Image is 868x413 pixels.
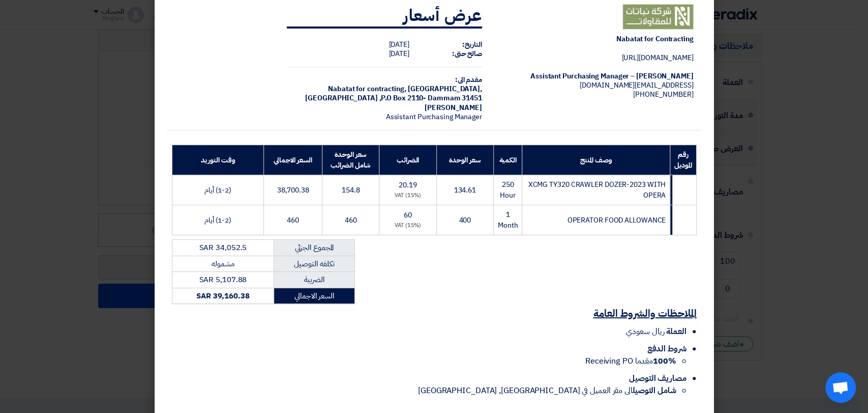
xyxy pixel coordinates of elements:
span: (1-2) أيام [204,185,231,196]
span: ريال سعودي [626,325,664,338]
td: المجموع الجزئي [274,240,354,256]
strong: شامل التوصيل [633,384,676,397]
strong: 100% [653,355,676,367]
th: الكمية [493,145,522,175]
span: [EMAIL_ADDRESS][DOMAIN_NAME] [580,80,693,91]
div: Nabatat for Contracting [498,35,694,44]
span: [DOMAIN_NAME][URL] [621,52,693,63]
span: شروط الدفع [647,343,686,355]
span: 154.8 [342,185,360,196]
th: وصف المنتج [522,145,670,175]
td: السعر الاجمالي [274,288,354,304]
strong: صالح حتى: [452,48,482,59]
td: SAR 34,052.5 [172,240,274,256]
th: السعر الاجمالي [264,145,322,175]
span: العملة [666,325,686,338]
span: مشموله [212,258,234,269]
strong: التاريخ: [462,39,482,50]
img: Company Logo [622,4,694,30]
strong: SAR 39,160.38 [196,290,250,301]
strong: مقدم الى: [455,74,482,85]
th: وقت التوريد [172,145,264,175]
span: XCMG TY320 CRAWLER DOZER-2023 WITH OPERA [528,179,666,201]
td: الضريبة [274,272,354,288]
span: Assistant Purchasing Manager [386,112,482,122]
th: رقم الموديل [670,145,696,175]
strong: عرض أسعار [403,3,482,27]
span: مصاريف التوصيل [629,372,686,384]
span: 460 [287,215,299,226]
span: [DATE] [388,39,409,50]
span: Nabatat for contracting, [328,84,406,94]
span: 20.19 [399,180,417,190]
span: [DATE] [388,48,409,59]
span: 460 [345,215,357,226]
span: [PHONE_NUMBER] [633,89,694,100]
span: 134.61 [454,185,476,196]
span: [GEOGRAPHIC_DATA], [GEOGRAPHIC_DATA] ,P.O Box 2110- Dammam 31451 [305,84,482,103]
div: (15%) VAT [383,191,432,200]
th: سعر الوحدة شامل الضرائب [322,145,379,175]
th: سعر الوحدة [436,145,493,175]
span: OPERATOR FOOD ALLOWANCE [567,215,666,226]
span: (1-2) أيام [204,215,231,226]
u: الملاحظات والشروط العامة [593,306,697,321]
span: 250 Hour [500,179,516,201]
th: الضرائب [379,145,436,175]
div: (15%) VAT [383,222,432,230]
div: Open chat [825,372,856,403]
span: 400 [459,215,471,226]
span: 38,700.38 [277,185,309,196]
div: [PERSON_NAME] – Assistant Purchasing Manager [498,72,694,81]
li: الى مقر العميل في [GEOGRAPHIC_DATA], [GEOGRAPHIC_DATA] [172,384,676,397]
span: [PERSON_NAME] [425,102,482,113]
span: مقدما Receiving PO [585,355,676,367]
span: 1 Month [498,209,518,231]
span: SAR 5,107.88 [199,274,247,285]
td: تكلفه التوصيل [274,256,354,272]
span: 60 [404,210,412,221]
